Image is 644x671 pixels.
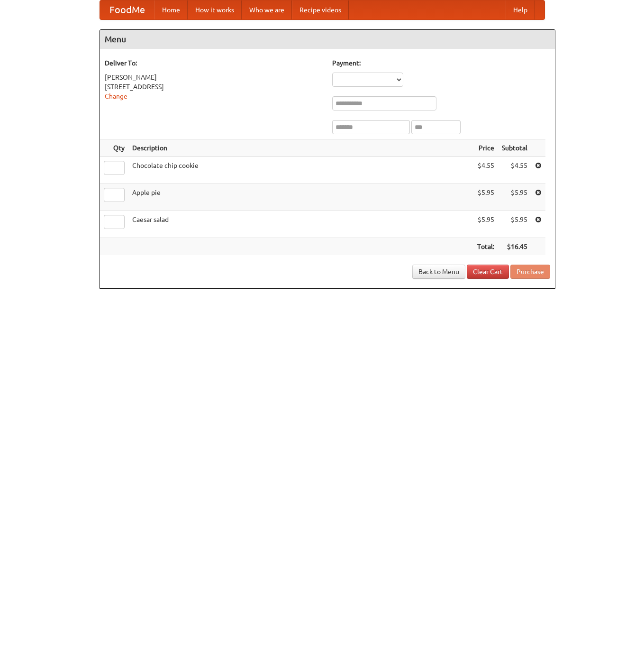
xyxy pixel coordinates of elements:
[105,92,127,100] a: Change
[128,184,473,211] td: Apple pie
[292,0,349,19] a: Recipe videos
[100,139,128,157] th: Qty
[498,157,531,184] td: $4.55
[473,211,498,238] td: $5.95
[154,0,188,19] a: Home
[242,0,292,19] a: Who we are
[473,184,498,211] td: $5.95
[188,0,242,19] a: How it works
[498,139,531,157] th: Subtotal
[498,184,531,211] td: $5.95
[100,30,555,49] h4: Menu
[498,211,531,238] td: $5.95
[332,58,550,68] h5: Payment:
[506,0,535,19] a: Help
[467,265,509,279] a: Clear Cart
[510,265,550,279] button: Purchase
[473,157,498,184] td: $4.55
[473,139,498,157] th: Price
[105,58,323,68] h5: Deliver To:
[128,211,473,238] td: Caesar salad
[105,82,323,92] div: [STREET_ADDRESS]
[128,139,473,157] th: Description
[412,265,465,279] a: Back to Menu
[100,0,154,19] a: FoodMe
[128,157,473,184] td: Chocolate chip cookie
[498,238,531,256] th: $16.45
[473,238,498,256] th: Total:
[105,73,323,82] div: [PERSON_NAME]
